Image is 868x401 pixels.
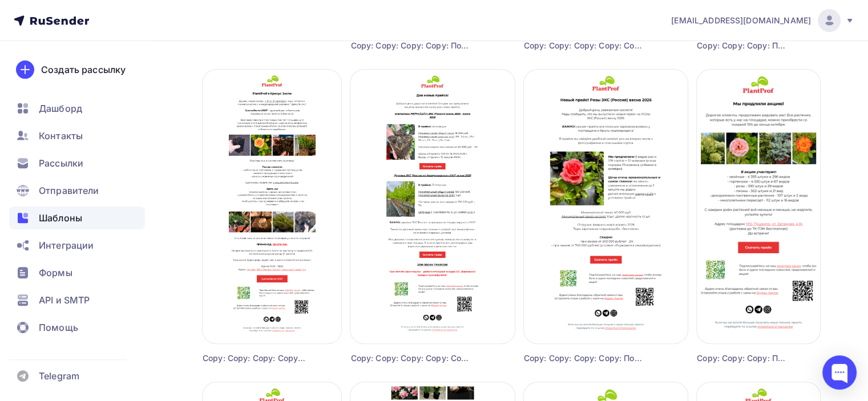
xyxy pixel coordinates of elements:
a: Дашборд [9,97,145,120]
a: Отправители [9,179,145,202]
a: Контакты [9,124,145,147]
span: Интеграции [39,238,94,252]
div: Copy: Copy: Copy: Copy: Подписка [203,353,307,364]
span: Контакты [39,129,83,143]
span: Формы [39,266,72,280]
div: Copy: Copy: Copy: Copy: Copy: Подписка [350,353,473,364]
span: Шаблоны [39,211,82,225]
span: Помощь [39,321,78,334]
div: Создать рассылку [41,63,126,76]
div: Copy: Copy: Copy: Copy: Подписка [350,40,473,51]
span: Отправители [39,184,99,197]
div: Copy: Copy: Copy: Copy: Copy: Подписка [524,40,647,51]
span: API и SMTP [39,293,90,307]
a: Шаблоны [9,206,145,229]
div: Copy: Copy: Copy: Copy: Подписка [524,353,647,364]
a: Рассылки [9,152,145,175]
span: Рассылки [39,156,83,170]
span: [EMAIL_ADDRESS][DOMAIN_NAME] [671,15,811,26]
a: Формы [9,261,145,284]
span: Дашборд [39,102,82,115]
div: Copy: Copy: Copy: Подписка [697,40,789,51]
a: [EMAIL_ADDRESS][DOMAIN_NAME] [671,9,854,32]
div: Copy: Copy: Copy: Подписка [697,353,789,364]
span: Telegram [39,369,79,383]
